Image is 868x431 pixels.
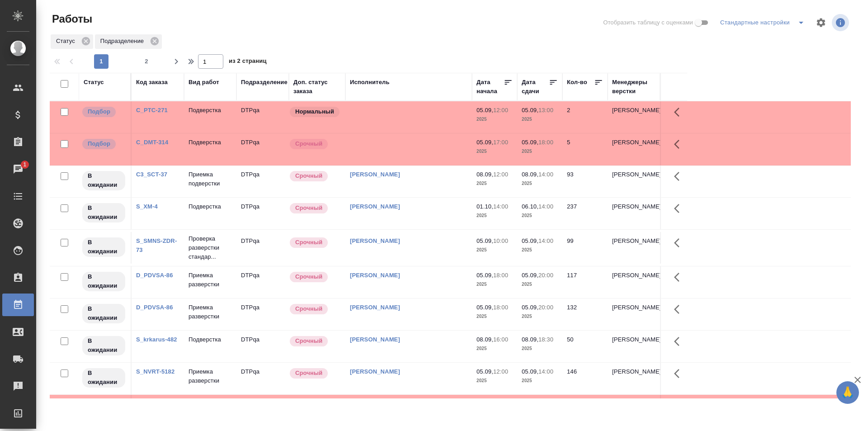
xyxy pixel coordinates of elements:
button: Здесь прячутся важные кнопки [669,101,690,123]
td: DTPqa [236,101,289,133]
p: 18:00 [493,272,508,279]
p: Срочный [295,204,322,213]
p: Проверка разверстки стандар... [189,234,232,261]
p: 2025 [476,376,513,385]
p: В ожидании [88,304,120,322]
p: [PERSON_NAME] [612,237,656,246]
td: 146 [562,363,608,394]
a: [PERSON_NAME] [350,171,400,178]
p: 2025 [476,211,513,220]
a: C_DMT-314 [136,139,168,146]
p: 20:00 [538,272,553,279]
td: 237 [562,198,608,229]
p: 12:00 [493,107,508,114]
td: 99 [562,232,608,264]
p: 05.09, [522,139,538,146]
td: DTPqa [236,198,289,229]
p: В ожидании [88,204,120,222]
p: 14:00 [538,368,553,375]
span: из 2 страниц [229,56,267,69]
div: Исполнитель назначен, приступать к работе пока рано [81,237,126,258]
div: split button [718,15,810,30]
div: Подразделение [241,78,288,87]
p: Подверстка [189,106,232,115]
p: 16:00 [493,336,508,343]
p: 2025 [522,211,558,220]
p: Статус [56,37,78,46]
a: D_PDVSA-86 [136,304,173,311]
p: Подверстка [189,138,232,147]
div: Можно подбирать исполнителей [81,106,126,118]
p: Подверстка [189,202,232,211]
p: 2025 [522,246,558,255]
p: 05.09, [522,368,538,375]
div: Дата начала [476,78,504,96]
a: S_NVRT-5182 [136,368,175,375]
td: 50 [562,331,608,362]
a: [PERSON_NAME] [350,237,400,244]
td: DTPqa [236,331,289,362]
p: 05.09, [476,368,493,375]
p: 14:00 [538,237,553,244]
p: 17:00 [493,139,508,146]
p: [PERSON_NAME] [612,335,656,344]
td: 93 [562,166,608,197]
a: S_SMNS-ZDR-73 [136,237,177,253]
button: 🙏 [836,381,859,404]
span: 2 [139,57,154,66]
p: В ожидании [88,238,120,256]
button: 2 [139,54,154,69]
p: 2025 [522,344,558,353]
p: Срочный [295,369,322,378]
button: Здесь прячутся важные кнопки [669,166,690,187]
p: 14:00 [538,203,553,210]
a: [PERSON_NAME] [350,203,400,210]
p: 08.09, [476,171,493,178]
div: Статус [84,78,104,87]
p: 05.09, [522,107,538,114]
div: Исполнитель назначен, приступать к работе пока рано [81,367,126,388]
p: 20:00 [538,304,553,311]
p: Приемка разверстки [189,303,232,321]
td: 5 [562,133,608,165]
p: 08.09, [476,336,493,343]
a: [PERSON_NAME] [350,336,400,343]
p: 12:00 [493,171,508,178]
div: Можно подбирать исполнителей [81,138,126,150]
a: [PERSON_NAME] [350,304,400,311]
p: Срочный [295,272,322,281]
span: 1 [18,160,32,169]
td: 132 [562,298,608,330]
p: Срочный [295,238,322,247]
a: C_PTC-271 [136,107,168,114]
p: [PERSON_NAME] [612,170,656,179]
p: 2025 [476,344,513,353]
span: Отобразить таблицу с оценками [603,18,693,27]
td: 2 [562,101,608,133]
a: S_XM-4 [136,203,158,210]
p: Приемка разверстки [189,271,232,289]
p: 2025 [476,280,513,289]
span: Посмотреть информацию [832,14,851,31]
p: Срочный [295,336,322,346]
a: [PERSON_NAME] [350,272,400,279]
p: 2025 [476,115,513,124]
p: 13:00 [538,107,553,114]
p: 05.09, [522,304,538,311]
div: Менеджеры верстки [612,78,656,96]
p: Срочный [295,171,322,180]
p: Приемка подверстки [189,170,232,188]
p: Приемка разверстки [189,367,232,385]
div: Дата сдачи [522,78,549,96]
p: 2025 [522,179,558,188]
p: 2025 [476,312,513,321]
p: 14:00 [538,171,553,178]
p: 18:30 [538,336,553,343]
div: Доп. статус заказа [293,78,341,96]
p: 2025 [522,312,558,321]
button: Здесь прячутся важные кнопки [669,266,690,288]
button: Здесь прячутся важные кнопки [669,331,690,352]
div: Подразделение [95,34,162,49]
td: DTPqa [236,166,289,197]
p: 2025 [522,376,558,385]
